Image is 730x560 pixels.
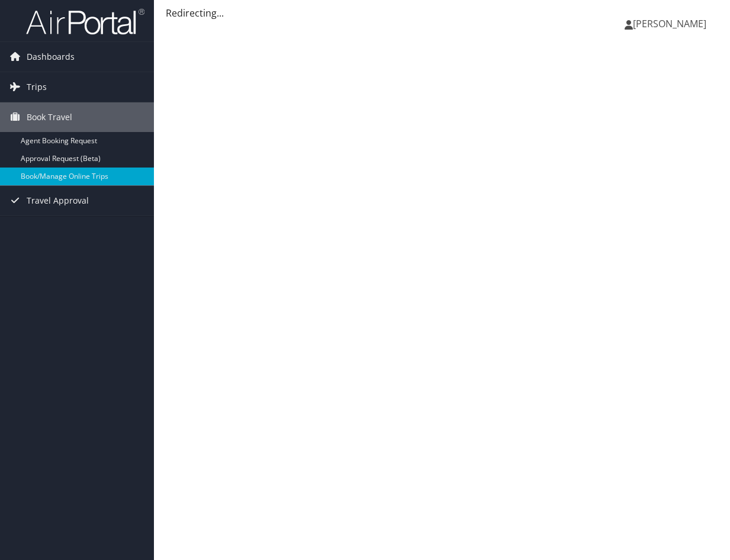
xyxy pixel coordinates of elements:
[166,6,718,20] div: Redirecting...
[27,72,47,102] span: Trips
[27,42,75,72] span: Dashboards
[27,102,72,132] span: Book Travel
[27,186,89,215] span: Travel Approval
[633,17,706,30] span: [PERSON_NAME]
[26,8,144,36] img: airportal-logo.png
[625,6,718,41] a: [PERSON_NAME]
